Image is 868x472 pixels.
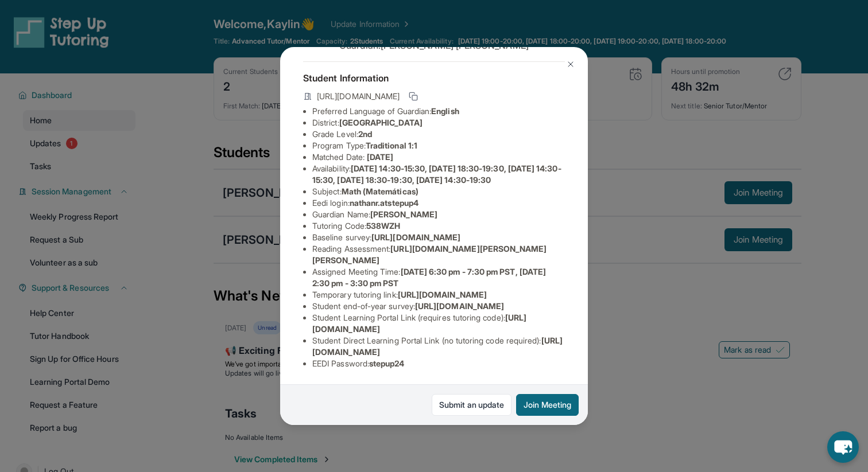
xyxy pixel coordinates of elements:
li: Subject : [312,186,565,197]
button: chat-button [827,431,859,463]
li: District: [312,117,565,128]
span: [DATE] 14:30-15:30, [DATE] 18:30-19:30, [DATE] 14:30-15:30, [DATE] 18:30-19:30, [DATE] 14:30-19:30 [312,163,561,185]
span: [URL][DOMAIN_NAME] [398,290,487,299]
span: [PERSON_NAME] [370,209,437,219]
li: Baseline survey : [312,232,565,243]
span: nathanr.atstepup4 [350,198,418,208]
span: English [431,106,459,116]
h4: Student Information [303,71,565,85]
a: Submit an update [432,394,511,416]
li: Student end-of-year survey : [312,301,565,312]
span: 538WZH [366,221,400,231]
img: Close Icon [566,60,575,69]
li: Temporary tutoring link : [312,289,565,301]
span: [URL][DOMAIN_NAME][PERSON_NAME][PERSON_NAME] [312,244,547,265]
span: [DATE] [367,152,393,162]
span: [URL][DOMAIN_NAME] [317,91,400,102]
button: Join Meeting [516,394,579,416]
li: Student Learning Portal Link (requires tutoring code) : [312,312,565,335]
span: stepup24 [369,358,405,368]
li: Student Direct Learning Portal Link (no tutoring code required) : [312,335,565,358]
button: Copy link [406,89,420,103]
span: [DATE] 6:30 pm - 7:30 pm PST, [DATE] 2:30 pm - 3:30 pm PST [312,267,546,288]
span: [URL][DOMAIN_NAME] [371,232,460,242]
li: Matched Date: [312,151,565,163]
span: [GEOGRAPHIC_DATA] [339,118,423,127]
li: Preferred Language of Guardian: [312,106,565,117]
li: Availability: [312,163,565,186]
li: Grade Level: [312,128,565,140]
li: EEDI Password : [312,358,565,369]
span: Traditional 1:1 [366,141,417,150]
li: Assigned Meeting Time : [312,266,565,289]
li: Guardian Name : [312,209,565,220]
li: Reading Assessment : [312,243,565,266]
li: Tutoring Code : [312,220,565,232]
span: Math (Matemáticas) [342,186,418,196]
span: [URL][DOMAIN_NAME] [415,301,504,311]
li: Eedi login : [312,197,565,209]
li: Program Type: [312,140,565,151]
span: 2nd [358,129,372,139]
